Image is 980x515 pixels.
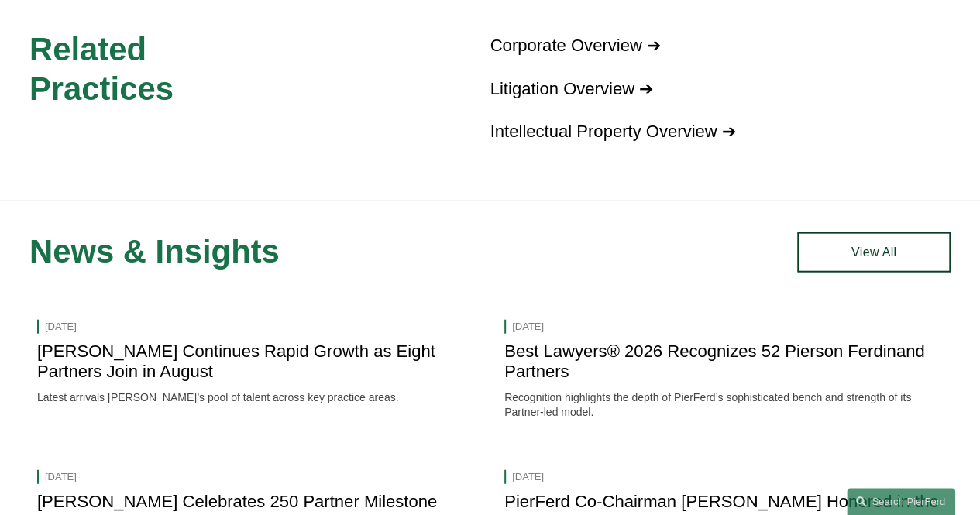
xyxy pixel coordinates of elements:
span: Related Practices [29,31,174,107]
p: Recognition highlights the depth of PierFerd’s sophisticated bench and strength of its Partner-le... [504,390,943,421]
a: Search this site [847,488,955,515]
a: Intellectual Property Overview ➔ [490,122,736,141]
span: News & Insights [29,233,280,270]
time: [DATE] [512,320,544,334]
time: [DATE] [45,320,77,334]
a: Litigation Overview ➔ [490,79,654,98]
a: Best Lawyers® 2026 Recognizes 52 Pierson Ferdinand Partners [504,342,924,381]
a: [PERSON_NAME] Celebrates 250 Partner Milestone [37,492,437,511]
time: [DATE] [512,470,544,484]
p: Latest arrivals [PERSON_NAME]’s pool of talent across key practice areas. [37,390,476,406]
a: [PERSON_NAME] Continues Rapid Growth as Eight Partners Join in August [37,342,435,381]
time: [DATE] [45,470,77,484]
a: Corporate Overview ➔ [490,36,661,55]
a: View All [797,232,951,272]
